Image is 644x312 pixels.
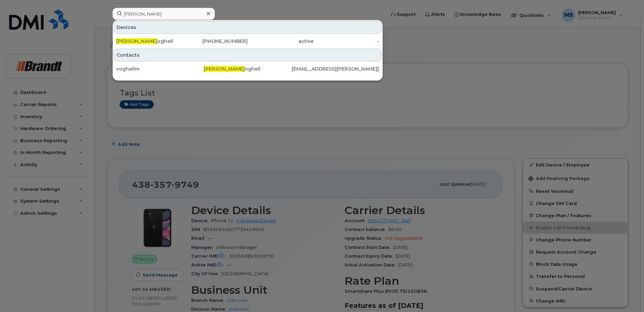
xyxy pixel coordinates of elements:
div: - [314,38,379,45]
div: oghell [204,66,291,72]
div: Devices [114,21,382,34]
div: [EMAIL_ADDRESS][PERSON_NAME][DOMAIN_NAME] [292,66,379,72]
div: oghell [116,38,182,45]
div: voghellm [116,66,204,72]
a: [PERSON_NAME]oghell[PHONE_NUMBER]active- [114,35,382,47]
span: [PERSON_NAME] [116,38,157,44]
span: [PERSON_NAME] [204,66,245,72]
div: [PHONE_NUMBER] [182,38,248,45]
div: active [248,38,314,45]
a: voghellm[PERSON_NAME]oghell[EMAIL_ADDRESS][PERSON_NAME][DOMAIN_NAME] [114,63,382,75]
div: Contacts [114,49,382,61]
